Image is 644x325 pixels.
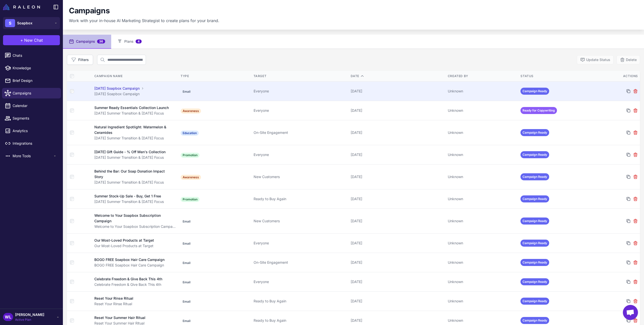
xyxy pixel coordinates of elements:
[13,78,57,83] span: Brief Design
[351,74,444,78] div: Date
[254,152,347,157] div: Everyone
[448,279,517,285] div: Unknown
[17,20,32,26] span: Soapbox
[2,63,61,73] a: Knowledge
[136,39,142,43] span: 4
[94,155,176,160] div: [DATE] Summer Transition & [DATE] Focus
[2,50,61,61] a: Chats
[13,128,57,134] span: Analytics
[520,173,549,180] span: Campaign Ready
[448,240,517,246] div: Unknown
[351,130,444,135] div: [DATE]
[448,130,517,135] div: Unknown
[94,243,176,249] div: Our Most-Loved Products at Target
[254,108,347,113] div: Everyone
[94,111,176,116] div: [DATE] Summer Transition & [DATE] Focus
[15,312,44,317] span: [PERSON_NAME]
[13,65,57,71] span: Knowledge
[351,108,444,113] div: [DATE]
[2,113,61,124] a: Segments
[94,180,176,185] div: [DATE] Summer Transition & [DATE] Focus
[181,175,201,180] span: Awareness
[3,313,13,321] div: WL
[13,103,57,109] span: Calendar
[448,108,517,113] div: Unknown
[13,116,57,121] span: Segments
[20,37,23,43] span: +
[254,298,347,304] div: Ready to Buy Again
[63,35,111,49] button: Campaigns36
[448,174,517,180] div: Unknown
[5,19,15,27] div: S
[181,131,199,136] span: Education
[254,88,347,94] div: Everyone
[181,109,201,114] span: Awareness
[13,53,57,58] span: Chats
[520,107,557,114] span: Ready for Copywriting
[254,318,347,323] div: Ready to Buy Again
[520,278,549,285] span: Campaign Ready
[2,100,61,111] a: Calendar
[181,260,192,265] span: Email
[13,90,57,96] span: Campaigns
[94,315,145,320] div: Reset Your Summer Hair Ritual
[2,138,61,149] a: Integrations
[94,74,176,78] div: Campaign Name
[448,74,517,78] div: Created By
[2,126,61,136] a: Analytics
[520,240,549,247] span: Campaign Ready
[181,197,199,202] span: Promotion
[94,282,176,287] div: Celebrate Freedom & Give Back This 4th
[520,88,549,95] span: Campaign Ready
[67,55,93,65] button: Filters
[617,55,640,64] button: Delete
[448,260,517,265] div: Unknown
[181,89,192,94] span: Email
[3,35,60,45] button: +New Chat
[448,298,517,304] div: Unknown
[181,299,192,304] span: Email
[94,86,140,91] div: [DATE] Soapbox Campaign
[94,276,162,282] div: Celebrate Freedom & Give Back This 4th
[94,213,171,224] div: Welcome to Your Soapbox Subscription Campaign
[111,35,148,49] button: Plans4
[448,218,517,224] div: Unknown
[181,153,199,158] span: Promotion
[69,6,110,16] h1: Campaigns
[3,4,40,10] img: Raleon Logo
[24,37,43,43] span: New Chat
[94,224,176,229] div: Welcome to Your Soapbox Subscription Campaign
[448,196,517,202] div: Unknown
[448,88,517,94] div: Unknown
[94,199,176,204] div: [DATE] Summer Transition & [DATE] Focus
[254,74,347,78] div: Target
[254,130,347,135] div: On-Site Engagement
[520,195,549,202] span: Campaign Ready
[94,91,176,97] div: [DATE] Soapbox Campaign
[94,238,154,243] div: Our Most-Loved Products at Target
[577,55,614,64] button: Update Status
[351,298,444,304] div: [DATE]
[181,74,250,78] div: Type
[520,259,549,266] span: Campaign Ready
[181,318,192,323] span: Email
[351,152,444,157] div: [DATE]
[3,4,42,10] a: Raleon Logo
[351,260,444,265] div: [DATE]
[351,196,444,202] div: [DATE]
[351,318,444,323] div: [DATE]
[520,317,549,324] span: Campaign Ready
[181,219,192,224] span: Email
[94,262,176,268] div: BOGO FREE Soapbox Hair Care Campaign
[351,218,444,224] div: [DATE]
[2,88,61,98] a: Campaigns
[3,17,60,29] button: SSoapbox
[15,317,44,322] span: Active Plan
[94,149,166,155] div: [DATE] Gift Guide - % Off Men's Collection
[520,74,589,78] div: Status
[69,18,219,24] p: Work with your in-house AI Marketing Strategist to create plans for your brand.
[520,298,549,305] span: Campaign Ready
[97,39,105,43] span: 36
[94,257,165,262] div: BOGO FREE Soapbox Hair Care Campaign
[254,240,347,246] div: Everyone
